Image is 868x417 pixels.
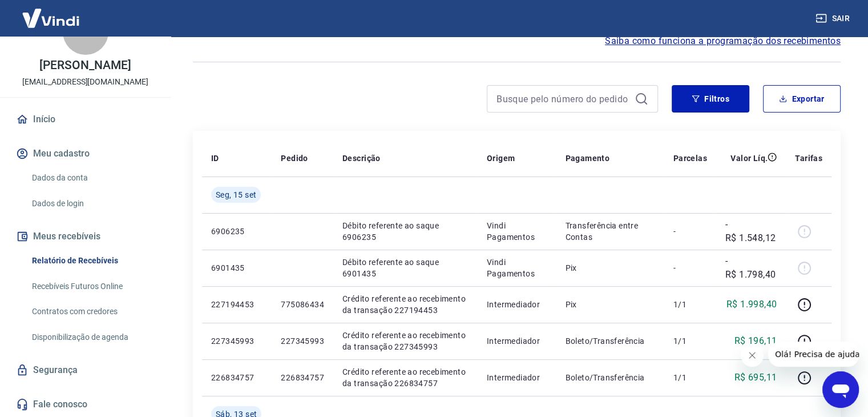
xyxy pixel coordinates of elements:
[566,335,655,347] p: Boleto/Transferência
[14,141,157,166] button: Meu cadastro
[673,372,707,383] p: 1/1
[27,275,157,298] a: Recebíveis Futuros Online
[211,335,263,347] p: 227345993
[14,107,157,132] a: Início
[7,8,96,17] span: Olá! Precisa de ajuda?
[822,371,859,408] iframe: Botão para abrir a janela de mensagens
[673,299,707,310] p: 1/1
[487,299,547,310] p: Intermediador
[487,220,547,243] p: Vindi Pagamentos
[566,220,655,243] p: Transferência entre Contas
[741,344,764,367] iframe: Fechar mensagem
[566,299,655,310] p: Pix
[566,153,610,164] p: Pagamento
[211,299,263,310] p: 227194453
[487,153,515,164] p: Origem
[22,76,148,88] p: [EMAIL_ADDRESS][DOMAIN_NAME]
[342,366,469,389] p: Crédito referente ao recebimento da transação 226834757
[342,220,469,243] p: Débito referente ao saque 6906235
[734,334,777,348] p: R$ 196,11
[487,256,547,279] p: Vindi Pagamentos
[673,262,707,274] p: -
[734,371,777,384] p: R$ 695,11
[763,85,841,113] button: Exportar
[27,192,157,215] a: Dados de login
[673,153,707,164] p: Parcelas
[725,254,777,282] p: -R$ 1.798,40
[725,218,777,245] p: -R$ 1.548,12
[813,8,854,29] button: Sair
[673,226,707,237] p: -
[487,335,547,347] p: Intermediador
[281,299,324,310] p: 775086434
[342,293,469,316] p: Crédito referente ao recebimento da transação 227194453
[730,153,768,164] p: Valor Líq.
[27,249,157,272] a: Relatório de Recebíveis
[216,189,256,201] span: Seg, 15 set
[39,59,131,71] p: [PERSON_NAME]
[14,1,88,35] img: Vindi
[566,372,655,383] p: Boleto/Transferência
[211,372,263,383] p: 226834757
[487,372,547,383] p: Intermediador
[605,34,841,48] a: Saiba como funciona a programação dos recebimentos
[281,335,324,347] p: 227345993
[14,224,157,249] button: Meus recebíveis
[496,90,630,107] input: Busque pelo número do pedido
[342,153,381,164] p: Descrição
[672,85,749,113] button: Filtros
[795,153,822,164] p: Tarifas
[27,326,157,349] a: Disponibilização de agenda
[281,372,324,383] p: 226834757
[211,262,263,274] p: 6901435
[27,300,157,323] a: Contratos com credores
[342,330,469,352] p: Crédito referente ao recebimento da transação 227345993
[726,298,777,311] p: R$ 1.998,40
[211,153,219,164] p: ID
[281,153,308,164] p: Pedido
[768,342,859,367] iframe: Mensagem da empresa
[14,358,157,383] a: Segurança
[27,166,157,190] a: Dados da conta
[342,256,469,279] p: Débito referente ao saque 6901435
[211,226,263,237] p: 6906235
[673,335,707,347] p: 1/1
[566,262,655,274] p: Pix
[14,392,157,417] a: Fale conosco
